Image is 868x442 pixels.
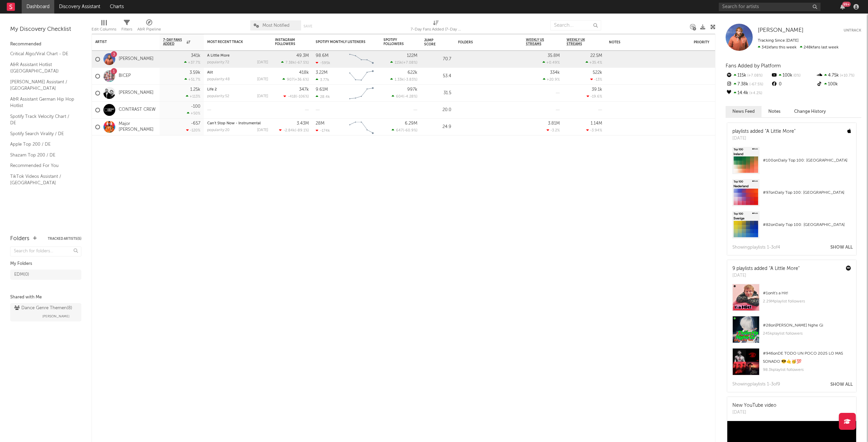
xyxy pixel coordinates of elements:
[302,39,309,45] button: Filter by Instagram Followers
[207,54,268,58] div: A Little More
[567,38,592,46] span: Weekly UK Streams
[816,71,861,80] div: 4.75k
[186,128,200,132] div: -120 %
[257,78,268,81] div: [DATE]
[726,71,771,80] div: 115k
[732,402,776,409] div: New YouTube video
[424,123,451,131] div: 24.9
[10,151,75,159] a: Shazam Top 200 / DE
[550,70,560,75] div: 334k
[395,78,403,82] span: 1.33k
[526,38,550,46] span: Weekly US Streams
[590,77,602,82] div: -13 %
[726,106,762,117] button: News Feed
[550,20,601,30] input: Search...
[844,27,861,34] button: Untrack
[10,293,81,301] div: Shared with Me
[42,312,70,320] span: [PERSON_NAME]
[346,68,377,85] svg: Chart title
[732,128,795,135] div: playlists added
[10,173,75,187] a: TikTok Videos Assistant / [GEOGRAPHIC_DATA]
[763,156,851,165] div: # 100 on Daily Top 100: [GEOGRAPHIC_DATA]
[424,72,451,80] div: 53.4
[10,260,81,268] div: My Folders
[257,61,268,64] div: [DATE]
[10,61,75,75] a: A&R Assistant Hotlist ([GEOGRAPHIC_DATA])
[207,122,261,125] a: Can't Stop Now - Instrumental
[758,27,804,34] a: [PERSON_NAME]
[121,17,132,37] div: Filters
[207,128,230,132] div: popularity: 20
[316,78,329,82] div: 3.77k
[405,78,416,82] span: -3.83 %
[10,162,75,169] a: Recommended For You
[840,4,845,9] button: 99+
[297,95,308,99] span: -106 %
[591,121,602,126] div: 1.14M
[119,73,131,79] a: BICEP
[758,45,796,49] span: 341k fans this week
[732,272,800,279] div: [DATE]
[346,85,377,102] svg: Chart title
[191,104,200,109] div: -100
[765,129,795,134] a: "A Little More"
[458,40,509,44] div: Folders
[187,111,200,115] div: +50 %
[257,128,268,132] div: [DATE]
[726,80,771,89] div: 7.38k
[288,95,296,99] span: -418
[186,94,200,99] div: +113 %
[763,366,851,374] div: 98.3k playlist followers
[424,55,451,63] div: 70.7
[316,87,328,92] div: 9.61M
[542,60,560,65] div: +0.49 %
[163,38,185,46] span: 7-Day Fans Added
[719,3,821,11] input: Search for artists
[10,78,75,92] a: [PERSON_NAME] Assistant / [GEOGRAPHIC_DATA]
[207,61,229,64] div: popularity: 72
[316,61,330,65] div: -595k
[316,40,367,44] div: Spotify Monthly Listeners
[10,270,81,280] a: EDM(0)
[758,39,798,43] span: Tracking Since: [DATE]
[316,121,324,126] div: 28M
[95,40,146,44] div: Artist
[119,90,154,96] a: [PERSON_NAME]
[346,51,377,68] svg: Chart title
[285,61,295,65] span: 7.38k
[411,17,461,37] div: 7-Day Fans Added (7-Day Fans Added)
[732,135,795,142] div: [DATE]
[137,25,161,34] div: A&R Pipeline
[194,39,200,45] button: Filter by 7-Day Fans Added
[727,211,856,244] a: #82onDaily Top 100: [GEOGRAPHIC_DATA]
[771,80,816,89] div: 0
[14,271,29,279] div: EDM ( 0 )
[680,39,687,46] button: Filter by Notes
[297,121,309,126] div: 3.43M
[548,121,560,126] div: 3.81M
[726,89,771,98] div: 14.4k
[299,70,309,75] div: 418k
[543,77,560,82] div: +20.9 %
[121,25,132,34] div: Filters
[10,235,29,243] div: Folders
[553,39,560,45] button: Filter by Weekly US Streams
[10,96,75,109] a: A&R Assistant German Hip Hop Hotlist
[512,39,519,46] button: Filter by Folders
[787,106,833,117] button: Change History
[763,330,851,338] div: 245k playlist followers
[316,70,328,75] div: 3.22M
[411,25,461,34] div: 7-Day Fans Added (7-Day Fans Added)
[279,128,309,132] div: ( )
[207,88,268,91] div: Life 2
[207,88,217,91] a: Life 2
[283,129,295,132] span: -2.84k
[758,45,839,49] span: 248k fans last week
[816,80,861,89] div: 100k
[592,87,602,92] div: 39.1k
[548,54,560,58] div: 35.8M
[405,121,417,126] div: 6.29M
[732,380,780,388] div: Showing playlist s 1- 3 of 9
[587,94,602,99] div: -19.6 %
[316,128,330,133] div: -174k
